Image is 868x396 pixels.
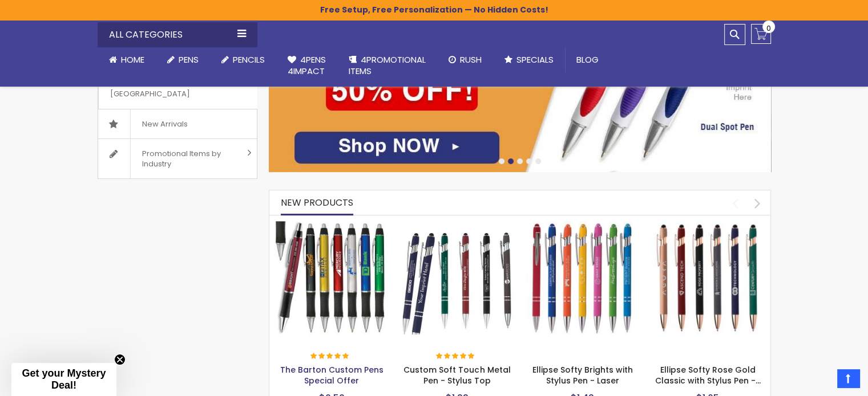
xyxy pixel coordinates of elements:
[651,221,765,230] a: Ellipse Softy Rose Gold Classic with Stylus Pen - Silver Laser
[493,47,565,72] a: Specials
[403,364,510,386] a: Custom Soft Touch Metal Pen - Stylus Top
[98,22,257,47] div: All Categories
[98,139,257,178] a: Promotional Items by Industry
[748,193,768,213] div: next
[121,54,144,66] span: Home
[766,23,771,34] span: 0
[337,47,437,84] a: 4PROMOTIONALITEMS
[400,221,514,230] a: Custom Soft Touch Metal Pen - Stylus Top
[437,47,493,72] a: Rush
[460,54,482,66] span: Rush
[275,221,389,230] a: The Barton Custom Pens Special Offer
[436,353,476,361] div: 100%
[288,54,326,77] span: 4Pens 4impact
[576,54,599,66] span: Blog
[349,54,426,77] span: 4PROMOTIONAL ITEMS
[210,47,276,72] a: Pencils
[532,364,632,386] a: Ellipse Softy Brights with Stylus Pen - Laser
[310,353,350,361] div: 100%
[275,221,389,335] img: The Barton Custom Pens Special Offer
[179,54,199,66] span: Pens
[400,221,514,335] img: Custom Soft Touch Metal Pen - Stylus Top
[98,47,156,72] a: Home
[114,354,126,365] button: Close teaser
[130,139,243,178] span: Promotional Items by Industry
[751,24,771,44] a: 0
[651,221,765,335] img: Ellipse Softy Rose Gold Classic with Stylus Pen - Silver Laser
[130,109,199,139] span: New Arrivals
[526,221,640,335] img: Ellipse Softy Brights with Stylus Pen - Laser
[11,363,116,396] div: Get your Mystery Deal!Close teaser
[22,368,106,391] span: Get your Mystery Deal!
[565,47,610,72] a: Blog
[98,109,257,139] a: New Arrivals
[276,47,337,84] a: 4Pens4impact
[98,69,228,108] span: Made in [GEOGRAPHIC_DATA]
[526,221,640,230] a: Ellipse Softy Brights with Stylus Pen - Laser
[516,54,554,66] span: Specials
[725,193,745,213] div: prev
[233,54,265,66] span: Pencils
[280,364,383,386] a: The Barton Custom Pens Special Offer
[281,196,353,209] span: New Products
[156,47,210,72] a: Pens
